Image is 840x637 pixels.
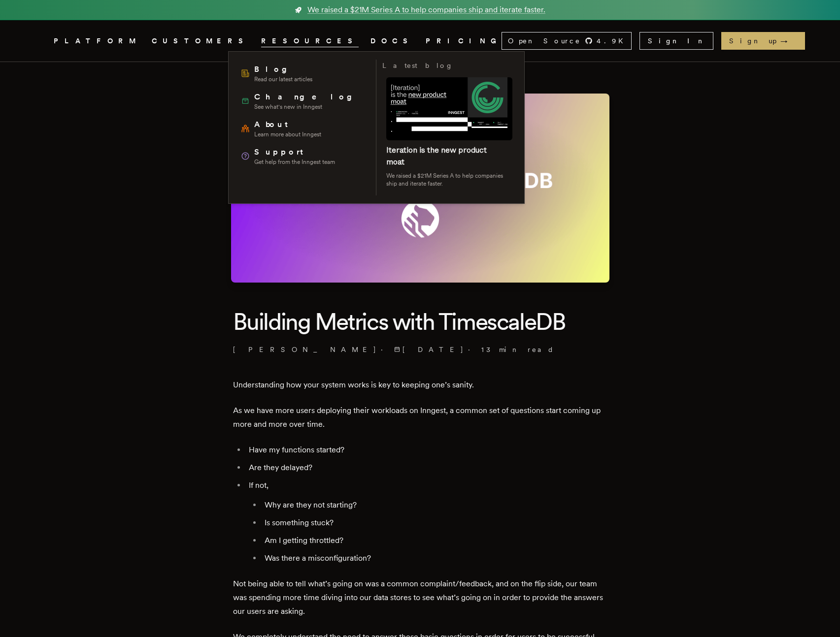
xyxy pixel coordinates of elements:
h1: Building Metrics with TimescaleDB [233,306,607,337]
span: 4.9 K [597,36,629,46]
a: [PERSON_NAME] [233,345,377,354]
nav: Global [26,20,814,62]
span: About [254,119,321,130]
a: BlogRead our latest articles [236,60,370,87]
li: Is something stuck? [262,516,607,530]
a: Sign up [721,32,805,50]
button: RESOURCES [261,35,359,47]
a: Iteration is the new product moat [386,145,487,166]
li: Why are they not starting? [262,498,607,512]
span: Changelog [254,91,359,103]
li: If not, [246,478,607,565]
p: · · [233,345,607,354]
span: 13 min read [481,345,554,354]
a: CUSTOMERS [152,35,249,47]
a: SupportGet help from the Inngest team [236,142,370,170]
h3: Latest blog [382,60,453,71]
a: Sign In [639,32,713,50]
li: Have my functions started? [246,443,607,457]
p: Not being able to tell what’s going on was a common complaint/feedback, and on the flip side, our... [233,577,607,618]
li: Are they delayed? [246,461,607,475]
p: Understanding how your system works is key to keeping one’s sanity. [233,378,607,392]
span: [DATE] [394,345,464,354]
p: As we have more users deploying their workloads on Inngest, a common set of questions start comin... [233,404,607,431]
span: Support [254,146,335,158]
span: See what's new in Inngest [254,103,359,111]
li: Was there a misconfiguration? [262,551,607,565]
a: AboutLearn more about Inngest [236,115,370,142]
span: Blog [254,64,312,75]
a: DOCS [370,35,414,47]
a: PRICING [426,35,502,47]
span: Learn more about Inngest [254,130,321,138]
li: Am I getting throttled? [262,534,607,547]
span: Open Source [508,36,581,46]
span: We raised a $21M Series A to help companies ship and iterate faster. [307,4,545,16]
button: PLATFORM [54,35,140,47]
span: → [780,36,797,46]
span: Get help from the Inngest team [254,158,335,166]
span: Read our latest articles [254,75,312,83]
a: ChangelogSee what's new in Inngest [236,87,370,115]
